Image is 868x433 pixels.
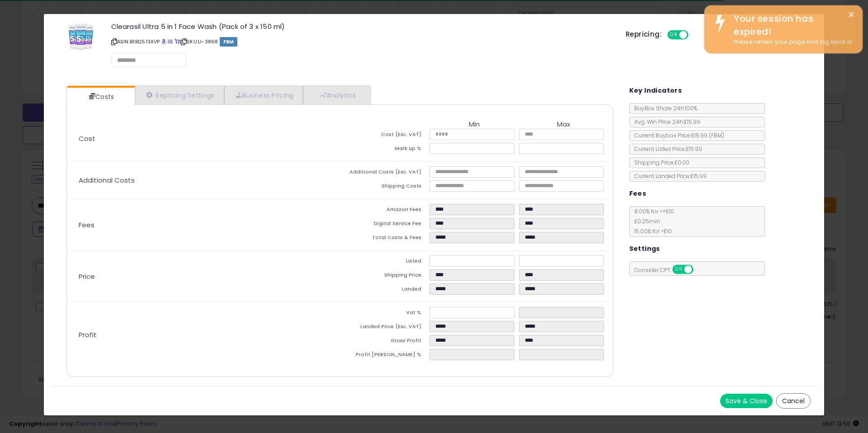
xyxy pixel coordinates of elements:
span: ON [673,266,684,273]
p: Additional Costs [71,177,340,184]
h5: Settings [629,243,660,254]
h5: Key Indicators [629,85,682,96]
td: Shipping Costs [340,180,429,194]
td: Additional Costs (Exc. VAT) [340,166,429,180]
img: 51XbkPz4z8L._SL60_.jpg [67,23,94,50]
span: Current Buybox Price: [630,132,724,139]
td: Vat % [340,307,429,321]
td: Profit [PERSON_NAME] % [340,349,429,363]
a: Your listing only [175,38,179,45]
th: Max [519,121,609,129]
a: Analytics [303,86,370,104]
span: OFF [687,31,702,39]
button: Cancel [776,393,811,409]
td: Listed [340,255,429,269]
h5: Fees [629,188,646,199]
td: Gross Profit [340,335,429,349]
p: Cost [71,135,340,142]
a: Repricing Settings [135,86,224,104]
a: All offer listings [168,38,173,45]
p: Profit [71,331,340,339]
span: 8.00 % for <= £10 [630,207,674,235]
div: Please refresh your page and log back in [727,38,856,47]
span: Shipping Price: £0.00 [630,159,689,166]
span: ( FBM ) [709,132,724,139]
a: Costs [67,88,134,106]
span: Current Landed Price: £15.99 [630,172,707,180]
span: Avg. Win Price 24h: £15.99 [630,118,700,126]
h3: Clearasil Ultra 5 in 1 Face Wash (Pack of 3 x 150 ml) [111,23,613,30]
a: Business Pricing [224,86,303,104]
button: Save & Close [720,394,773,408]
p: Fees [71,221,340,229]
td: Shipping Price [340,269,429,283]
td: Landed [340,283,429,297]
td: Landed Price (Exc. VAT) [340,321,429,335]
p: Price [71,273,340,280]
h5: Repricing: [626,31,662,38]
span: £15.99 [691,132,724,139]
span: OFF [692,266,706,273]
span: Current Listed Price: £15.99 [630,145,702,153]
span: FBM [220,37,238,47]
th: Min [429,121,519,129]
span: BuyBox Share 24h: 100% [630,104,697,112]
span: Consider CPT: [630,266,705,274]
td: Mark up % [340,143,429,157]
span: £0.25 min [630,217,660,225]
td: Cost (Exc. VAT) [340,129,429,143]
div: Your session has expired! [727,12,856,38]
span: ON [668,31,679,39]
button: × [848,9,855,20]
a: BuyBox page [161,38,166,45]
p: ASIN: B0B2513XVP | SKU: LI-3868 [111,34,613,49]
td: Total Costs & Fees [340,232,429,246]
td: Digital Service Fee [340,218,429,232]
td: Amazon Fees [340,204,429,218]
span: 15.00 % for > £10 [630,227,672,235]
